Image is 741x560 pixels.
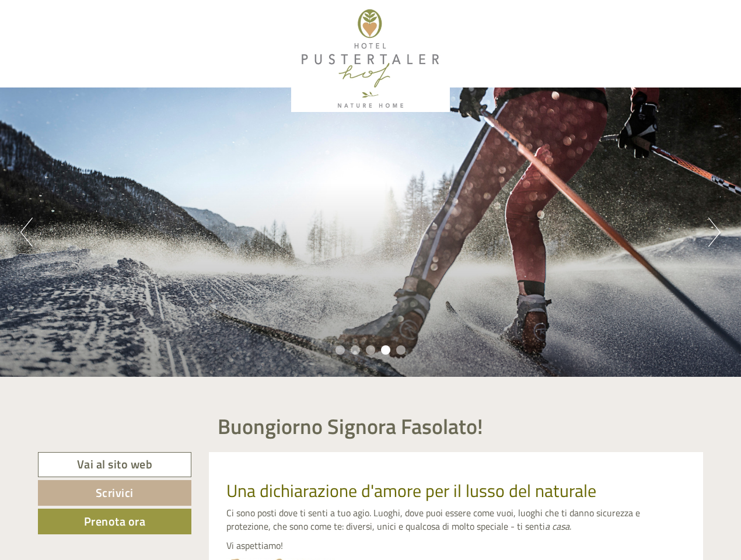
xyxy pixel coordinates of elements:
[38,452,191,477] a: Vai al sito web
[545,519,550,533] em: a
[38,509,191,534] a: Prenota ora
[226,477,596,504] span: Una dichiarazione d'amore per il lusso del naturale
[226,506,686,533] p: Ci sono posti dove ti senti a tuo agio. Luoghi, dove puoi essere come vuoi, luoghi che ti danno s...
[20,218,33,247] button: Previous
[708,218,721,247] button: Next
[218,415,483,438] h1: Buongiorno Signora Fasolato!
[552,519,569,533] em: casa
[226,539,686,552] p: Vi aspettiamo!
[38,480,191,506] a: Scrivici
